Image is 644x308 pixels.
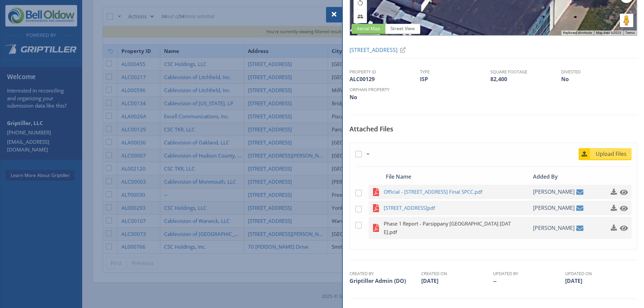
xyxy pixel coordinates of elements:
[618,202,627,214] a: Click to preview this file
[350,94,357,101] span: No
[350,270,420,277] th: Created By
[533,221,575,235] span: [PERSON_NAME]
[354,10,367,23] button: Tilt map
[563,30,592,35] button: Keyboard shortcuts
[384,220,531,236] a: Phase 1 Report - Parsippany [GEOGRAPHIC_DATA] [DATE].pdf
[350,86,420,93] th: Orphan Property
[350,69,420,75] th: Property ID
[579,148,632,160] a: Upload Files
[625,31,635,35] a: Terms (opens in new tab)
[421,270,492,277] th: Created On
[561,69,632,75] th: Divested
[384,188,531,196] a: Official - [STREET_ADDRESS] Final SPCC.pdf
[591,150,632,158] span: Upload Files
[490,69,561,75] th: Square Footage
[620,14,633,27] button: Drag Pegman onto the map to open Street View
[350,46,408,54] a: [STREET_ADDRESS]
[420,75,428,83] span: ISP
[384,220,515,236] span: Phase 1 Report - Parsippany [GEOGRAPHIC_DATA] [DATE].pdf
[561,75,569,83] span: No
[618,222,627,234] a: Click to preview this file
[618,186,627,198] a: Click to preview this file
[531,172,584,181] div: Added By
[420,69,490,75] th: Type
[385,24,420,34] span: Street View
[421,277,492,285] td: [DATE]
[350,75,375,83] span: ALC00129
[352,24,385,34] span: Aerial Map
[490,75,507,83] span: 82,400
[350,277,420,285] td: Griptiller Admin (DO)
[384,204,531,212] a: [STREET_ADDRESS]pdf
[565,270,636,277] th: Updated On
[596,31,621,35] span: Map data ©2025
[384,172,531,181] div: File Name
[493,270,563,277] th: Updated By
[493,277,563,285] td: --
[384,204,515,212] span: [STREET_ADDRESS]pdf
[565,277,636,285] td: [DATE]
[533,185,575,199] span: [PERSON_NAME]
[533,201,575,215] span: [PERSON_NAME]
[384,188,515,196] span: Official - [STREET_ADDRESS] Final SPCC.pdf
[350,125,637,138] h5: Attached Files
